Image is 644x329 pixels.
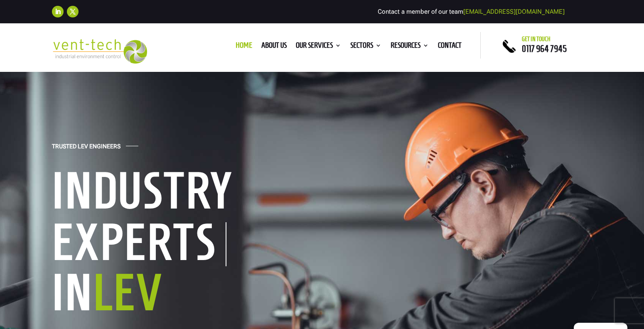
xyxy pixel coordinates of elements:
[52,164,310,221] h1: Industry
[296,42,341,52] a: Our Services
[522,36,551,42] span: Get in touch
[67,6,79,17] a: Follow on X
[52,39,147,64] img: 2023-09-27T08_35_16.549ZVENT-TECH---Clear-background
[52,266,310,323] h1: In
[463,8,565,15] a: [EMAIL_ADDRESS][DOMAIN_NAME]
[378,8,565,15] span: Contact a member of our team
[391,42,429,52] a: Resources
[52,143,120,154] h4: Trusted LEV Engineers
[236,42,252,52] a: Home
[438,42,462,52] a: Contact
[261,42,287,52] a: About us
[52,6,64,17] a: Follow on LinkedIn
[93,265,163,319] span: LEV
[350,42,381,52] a: Sectors
[52,222,226,266] h1: Experts
[522,44,567,54] a: 0117 964 7945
